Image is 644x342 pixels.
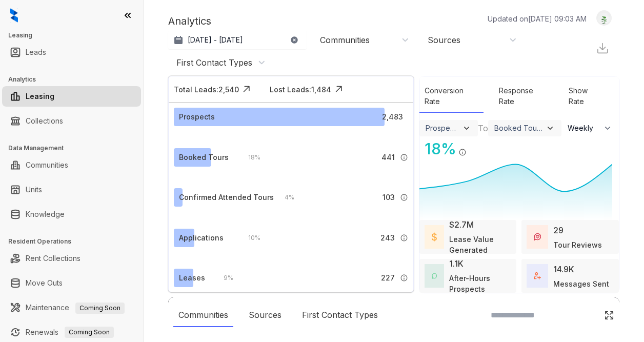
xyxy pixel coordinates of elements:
[75,303,125,314] span: Coming Soon
[461,123,472,133] img: ViewFilterArrow
[553,239,602,250] div: Tour Reviews
[383,192,395,203] span: 103
[2,248,141,269] li: Rent Collections
[2,204,141,225] li: Knowledge
[2,297,141,318] li: Maintenance
[381,152,395,163] span: 441
[400,274,408,282] img: Info
[188,35,243,45] p: [DATE] - [DATE]
[179,111,215,123] div: Prospects
[494,124,543,132] div: Booked Tours
[26,86,54,107] a: Leasing
[2,273,141,293] li: Move Outs
[26,273,63,293] a: Move Outs
[2,86,141,107] li: Leasing
[563,80,609,113] div: Show Rate
[432,232,437,242] img: LeaseValue
[432,273,437,279] img: AfterHoursConversations
[26,204,65,225] a: Knowledge
[553,224,563,236] div: 29
[382,111,403,123] span: 2,483
[380,232,395,244] span: 243
[174,84,239,95] div: Total Leads: 2,540
[400,193,408,202] img: Info
[534,272,541,279] img: TotalFum
[26,42,46,63] a: Leads
[449,218,474,231] div: $2.7M
[596,42,609,55] img: Download
[400,234,408,242] img: Info
[179,192,274,203] div: Confirmed Attended Tours
[297,304,383,327] div: First Contact Types
[419,80,484,113] div: Conversion Rate
[400,153,408,162] img: Info
[449,257,464,270] div: 1.1K
[168,13,211,29] p: Analytics
[244,304,287,327] div: Sources
[26,248,80,269] a: Rent Collections
[10,8,18,23] img: logo
[494,80,554,113] div: Response Rate
[320,34,370,46] div: Communities
[213,272,233,284] div: 9 %
[534,233,541,240] img: TourReviews
[597,13,611,24] img: UserAvatar
[553,263,574,275] div: 14.9K
[239,82,254,97] img: Click Icon
[545,123,555,133] img: ViewFilterArrow
[561,119,619,137] button: Weekly
[8,144,143,153] h3: Data Management
[179,232,224,244] div: Applications
[488,13,587,24] p: Updated on [DATE] 09:03 AM
[8,237,143,246] h3: Resident Operations
[428,34,460,46] div: Sources
[8,75,143,84] h3: Analytics
[26,111,63,131] a: Collections
[179,152,229,163] div: Booked Tours
[168,31,307,49] button: [DATE] - [DATE]
[2,155,141,175] li: Communities
[173,304,233,327] div: Communities
[26,179,42,200] a: Units
[426,124,460,132] div: Prospects
[65,327,114,338] span: Coming Soon
[179,272,205,284] div: Leases
[568,123,599,133] span: Weekly
[238,152,260,163] div: 18 %
[419,137,456,160] div: 18 %
[8,31,143,40] h3: Leasing
[331,82,347,97] img: Click Icon
[2,111,141,131] li: Collections
[176,57,252,68] div: First Contact Types
[381,272,395,284] span: 227
[449,273,511,294] div: After-Hours Prospects
[2,42,141,63] li: Leads
[478,122,488,134] div: To
[26,155,68,175] a: Communities
[458,148,467,156] img: Info
[467,139,482,154] img: Click Icon
[582,311,591,319] img: SearchIcon
[449,234,512,255] div: Lease Value Generated
[270,84,331,95] div: Lost Leads: 1,484
[238,232,260,244] div: 10 %
[604,310,614,320] img: Click Icon
[274,192,294,203] div: 4 %
[2,179,141,200] li: Units
[553,278,609,289] div: Messages Sent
